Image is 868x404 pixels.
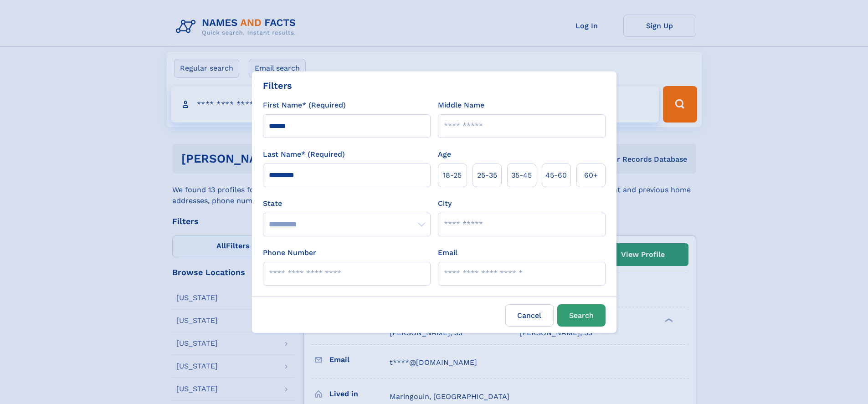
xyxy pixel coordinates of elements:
label: City [438,198,452,209]
span: 35‑45 [511,170,532,181]
label: Middle Name [438,100,484,111]
label: Phone Number [263,247,316,258]
span: 25‑35 [477,170,497,181]
label: Last Name* (Required) [263,149,345,160]
div: Filters [263,79,292,92]
label: First Name* (Required) [263,100,346,111]
label: Age [438,149,451,160]
span: 45‑60 [545,170,567,181]
span: 60+ [584,170,598,181]
label: State [263,198,431,209]
label: Cancel [505,304,554,327]
label: Email [438,247,457,258]
button: Search [557,304,606,327]
span: 18‑25 [443,170,462,181]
